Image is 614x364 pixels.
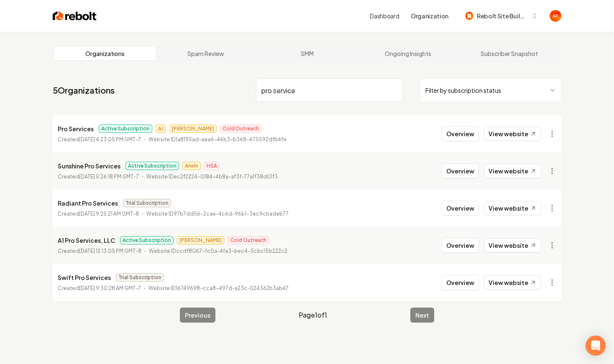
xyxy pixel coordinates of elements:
button: Overview [442,275,479,290]
button: Organization [406,8,453,23]
p: Website ID 97b7dd56-2cae-4c6d-96b1-3ec9cbadeb77 [146,210,289,218]
a: View website [484,127,541,141]
img: Rebolt Logo [53,10,97,22]
time: [DATE] 4:23:05 PM GMT-7 [79,136,141,143]
span: Cold Outreach [228,236,269,244]
p: Website ID ccdf8067-fc0a-4fa3-bec4-5cbc15b222c2 [149,247,287,255]
a: Organizations [54,47,156,60]
span: Rebolt Site Builder [477,12,528,20]
button: Overview [442,163,479,178]
a: View website [484,201,541,215]
time: [DATE] 5:26:18 PM GMT-7 [79,173,139,180]
a: View website [484,238,541,252]
a: Ongoing Insights [358,47,459,60]
img: Avan Fahimi [550,10,561,22]
input: Search by name or ID [256,79,403,102]
a: View website [484,275,541,290]
p: Created [58,247,141,255]
time: [DATE] 9:30:28 AM GMT-7 [79,285,141,291]
span: [PERSON_NAME] [177,236,224,244]
div: Open Intercom Messenger [586,336,606,356]
img: Rebolt Site Builder [465,12,473,20]
span: HSA [204,162,220,170]
button: Overview [442,201,479,216]
p: Pro Services [58,124,94,134]
button: Overview [442,126,479,141]
a: View website [484,164,541,178]
p: A1 Pro Services, LLC [58,235,115,245]
span: Trial Subscription [123,199,171,207]
span: Active Subscription [99,125,152,133]
a: Dashboard [370,12,399,20]
span: [PERSON_NAME] [169,125,217,133]
span: Page 1 of 1 [299,310,327,320]
span: Trial Subscription [116,273,164,282]
a: Spam Review [156,47,257,60]
span: AJ [156,125,166,133]
p: Swift Pro Services [58,272,111,283]
p: Created [58,284,141,293]
p: Website ID 1a8195ad-aea6-46b3-b368-675592dfb4fe [148,135,287,144]
time: [DATE] 9:25:21 AM GMT-8 [79,211,139,217]
span: Active Subscription [125,162,179,170]
span: Active Subscription [120,236,174,244]
a: Subscriber Snapshot [458,47,560,60]
button: Open user button [550,10,561,22]
p: Website ID ec2f2224-0184-4b8a-af3f-77a1f38d01f3 [146,173,278,181]
p: Radiant Pro Services [58,198,118,208]
button: Overview [442,238,479,253]
time: [DATE] 12:13:05 PM GMT-8 [79,248,141,254]
p: Created [58,135,141,144]
p: Sunshine Pro Services [58,161,120,171]
span: Arwin [182,162,201,170]
a: SMM [256,47,358,60]
span: Cold Outreach [220,125,261,133]
a: 5Organizations [53,84,115,96]
p: Created [58,210,139,218]
p: Created [58,173,139,181]
p: Website ID 16749698-cca8-497d-a23c-024362b3ab47 [148,284,289,293]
